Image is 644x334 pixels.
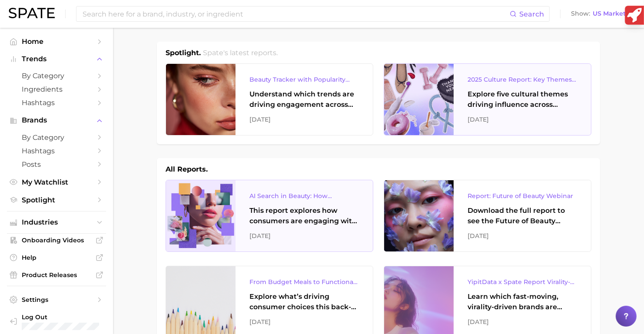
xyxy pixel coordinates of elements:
[22,116,91,124] span: Brands
[249,231,359,241] div: [DATE]
[22,254,91,261] span: Help
[7,216,106,229] button: Industries
[7,268,106,281] a: Product Releases
[22,160,91,169] span: Posts
[7,251,106,264] a: Help
[9,8,55,18] img: SPATE
[7,234,106,247] a: Onboarding Videos
[22,178,91,186] span: My Watchlist
[7,35,106,48] a: Home
[166,164,208,175] h1: All Reports.
[249,291,359,312] div: Explore what’s driving consumer choices this back-to-school season From budget-friendly meals to ...
[7,83,106,96] a: Ingredients
[7,131,106,144] a: by Category
[7,193,106,207] a: Spotlight
[468,89,577,110] div: Explore five cultural themes driving influence across beauty, food, and pop culture.
[569,8,637,20] button: ShowUS Market
[22,85,91,93] span: Ingredients
[468,114,577,125] div: [DATE]
[249,317,359,327] div: [DATE]
[468,277,577,287] div: YipitData x Spate Report Virality-Driven Brands Are Taking a Slice of the Beauty Pie
[249,277,359,287] div: From Budget Meals to Functional Snacks: Food & Beverage Trends Shaping Consumer Behavior This Sch...
[593,11,626,16] span: US Market
[468,191,577,201] div: Report: Future of Beauty Webinar
[22,271,91,279] span: Product Releases
[468,231,577,241] div: [DATE]
[571,11,590,16] span: Show
[249,89,359,110] div: Understand which trends are driving engagement across platforms in the skin, hair, makeup, and fr...
[82,7,510,21] input: Search here for a brand, industry, or ingredient
[384,180,591,252] a: Report: Future of Beauty WebinarDownload the full report to see the Future of Beauty trends we un...
[468,74,577,85] div: 2025 Culture Report: Key Themes That Are Shaping Consumer Demand
[22,37,91,46] span: Home
[166,63,373,136] a: Beauty Tracker with Popularity IndexUnderstand which trends are driving engagement across platfor...
[7,311,106,333] a: Log out. Currently logged in with e-mail mira.piamonte@powerdigitalmarketing.com.
[7,114,106,127] button: Brands
[7,144,106,158] a: Hashtags
[22,55,91,63] span: Trends
[7,53,106,66] button: Trends
[7,175,106,189] a: My Watchlist
[203,48,278,58] h2: Spate's latest reports.
[7,158,106,171] a: Posts
[22,296,91,304] span: Settings
[22,218,91,226] span: Industries
[22,133,91,142] span: by Category
[249,205,359,226] div: This report explores how consumers are engaging with AI-powered search tools — and what it means ...
[468,205,577,226] div: Download the full report to see the Future of Beauty trends we unpacked during the webinar.
[22,99,91,107] span: Hashtags
[22,147,91,155] span: Hashtags
[22,313,158,321] span: Log Out
[7,293,106,306] a: Settings
[384,63,591,136] a: 2025 Culture Report: Key Themes That Are Shaping Consumer DemandExplore five cultural themes driv...
[22,236,91,244] span: Onboarding Videos
[22,72,91,80] span: by Category
[7,96,106,109] a: Hashtags
[249,191,359,201] div: AI Search in Beauty: How Consumers Are Using ChatGPT vs. Google Search
[249,114,359,125] div: [DATE]
[7,69,106,83] a: by Category
[22,196,91,204] span: Spotlight
[468,317,577,327] div: [DATE]
[166,180,373,252] a: AI Search in Beauty: How Consumers Are Using ChatGPT vs. Google SearchThis report explores how co...
[249,74,359,85] div: Beauty Tracker with Popularity Index
[468,291,577,312] div: Learn which fast-moving, virality-driven brands are leading the pack, the risks of viral growth, ...
[166,48,201,58] h1: Spotlight.
[519,10,544,18] span: Search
